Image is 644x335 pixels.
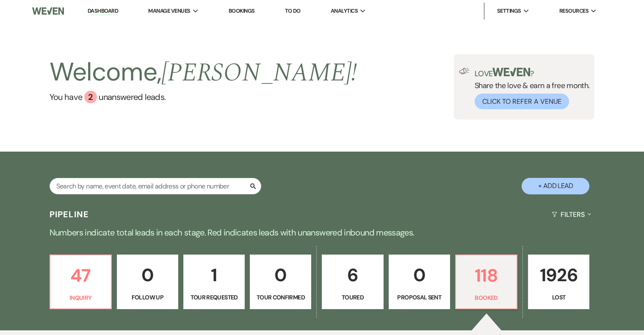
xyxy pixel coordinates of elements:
[122,293,173,302] p: Follow Up
[492,68,530,76] img: weven-logo-green.svg
[255,293,306,302] p: Tour Confirmed
[50,178,261,194] input: Search by name, event date, email address or phone number
[455,255,517,310] a: 118Booked
[255,261,306,289] p: 0
[50,91,357,103] a: You have 2 unanswered leads.
[475,94,569,109] button: Click to Refer a Venue
[50,54,357,91] h2: Welcome,
[461,293,511,302] p: Booked
[327,293,378,302] p: Toured
[528,255,589,310] a: 1926Lost
[394,293,445,302] p: Proposal Sent
[229,7,255,14] a: Bookings
[461,261,511,290] p: 118
[32,2,64,20] img: Weven Logo
[285,7,301,14] a: To Do
[148,7,190,15] span: Manage Venues
[559,7,589,15] span: Resources
[55,261,106,290] p: 47
[17,226,627,239] p: Numbers indicate total leads in each stage. Red indicates leads with unanswered inbound messages.
[533,261,584,289] p: 1926
[55,293,106,302] p: Inquiry
[533,293,584,302] p: Lost
[389,255,450,310] a: 0Proposal Sent
[470,68,590,109] div: Share the love & earn a free month.
[50,208,89,220] h3: Pipeline
[250,255,311,310] a: 0Tour Confirmed
[497,7,521,15] span: Settings
[122,261,173,289] p: 0
[522,178,589,194] button: + Add Lead
[459,68,470,75] img: loud-speaker-illustration.svg
[117,255,178,310] a: 0Follow Up
[548,203,594,226] button: Filters
[189,293,239,302] p: Tour Requested
[183,255,245,310] a: 1Tour Requested
[88,7,118,15] a: Dashboard
[475,68,590,78] p: Love ?
[161,53,357,92] span: [PERSON_NAME] !
[189,261,239,289] p: 1
[394,261,445,289] p: 0
[327,261,378,289] p: 6
[50,255,112,310] a: 47Inquiry
[84,91,97,103] div: 2
[322,255,383,310] a: 6Toured
[331,7,358,15] span: Analytics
